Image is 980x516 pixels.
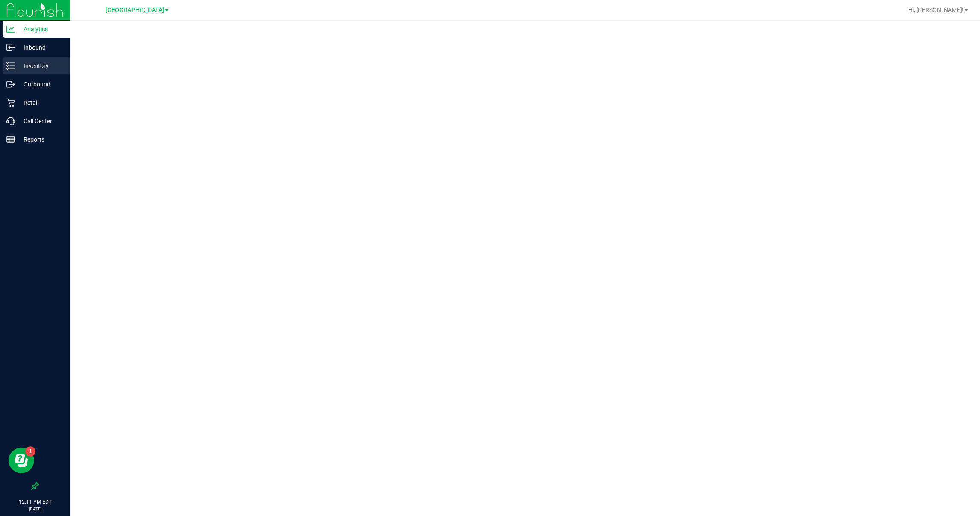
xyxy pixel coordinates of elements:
[6,80,15,89] inline-svg: Outbound
[15,79,66,89] p: Outbound
[15,98,66,108] p: Retail
[15,42,66,53] p: Inbound
[4,498,66,506] p: 12:11 PM EDT
[6,117,15,125] inline-svg: Call Center
[4,506,66,512] p: [DATE]
[15,134,66,145] p: Reports
[31,482,39,490] label: Pin the sidebar to full width on large screens
[6,98,15,107] inline-svg: Retail
[15,61,66,71] p: Inventory
[15,116,66,126] p: Call Center
[9,448,34,473] iframe: Resource center
[6,43,15,52] inline-svg: Inbound
[6,62,15,70] inline-svg: Inventory
[15,24,66,34] p: Analytics
[908,6,964,13] span: Hi, [PERSON_NAME]!
[106,6,164,14] span: [GEOGRAPHIC_DATA]
[25,446,35,457] iframe: Resource center unread badge
[6,135,15,144] inline-svg: Reports
[6,25,15,33] inline-svg: Analytics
